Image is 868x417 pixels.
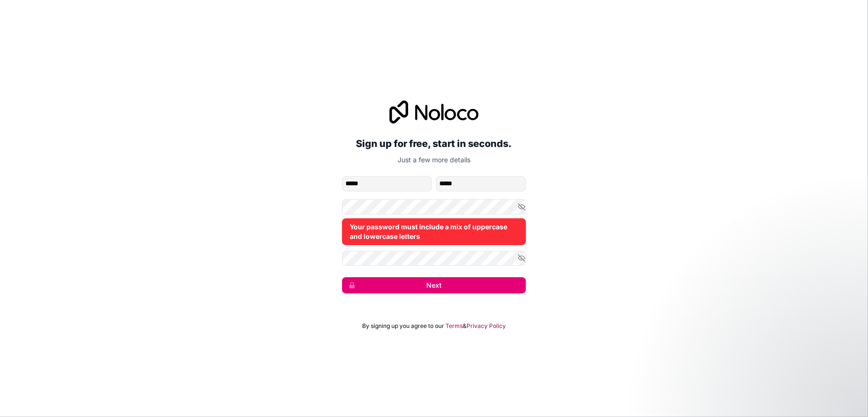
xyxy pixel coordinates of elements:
[342,218,526,245] div: Your password must include a mix of uppercase and lowercase letters
[467,322,506,330] a: Privacy Policy
[342,176,432,192] input: given-name
[342,277,526,293] button: Next
[676,345,868,412] iframe: Intercom notifications message
[445,322,463,330] a: Terms
[342,251,526,266] input: Confirm password
[342,135,526,152] h2: Sign up for free, start in seconds.
[463,322,467,330] span: &
[436,176,526,192] input: family-name
[342,155,526,165] p: Just a few more details
[362,322,444,330] span: By signing up you agree to our
[342,199,526,214] input: Password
